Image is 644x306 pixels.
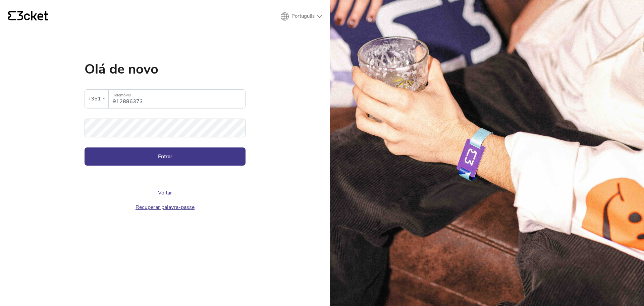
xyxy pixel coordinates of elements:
[113,90,245,108] input: Telemóvel
[85,147,246,166] button: Entrar
[85,119,246,130] label: Palavra-passe
[8,11,16,20] g: {' '}
[85,62,246,76] h1: Olá de novo
[136,204,195,211] a: Recuperar palavra-passe
[158,189,172,196] a: Voltar
[88,94,101,104] div: +351
[8,11,48,22] a: {' '}
[109,90,245,101] label: Telemóvel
